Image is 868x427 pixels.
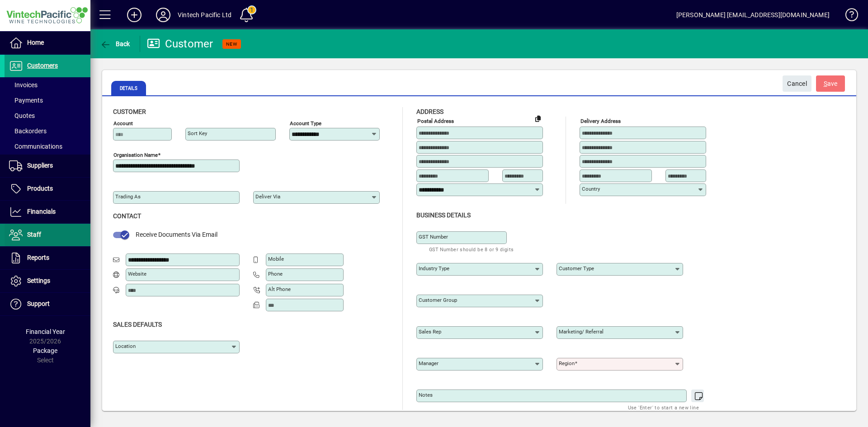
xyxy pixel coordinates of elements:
[9,143,62,150] span: Communications
[559,328,604,335] mat-label: Marketing/ Referral
[9,127,47,135] span: Backorders
[783,75,811,92] button: Cancel
[90,36,140,52] app-page-header-button: Back
[5,108,90,123] a: Quotes
[5,247,90,269] a: Reports
[816,75,845,92] button: Save
[419,328,441,335] mat-label: Sales rep
[113,120,133,127] mat-label: Account
[582,186,600,192] mat-label: Country
[559,360,575,366] mat-label: Region
[5,270,90,292] a: Settings
[416,211,471,219] span: Business details
[268,256,284,262] mat-label: Mobile
[113,108,146,115] span: Customer
[419,360,439,366] mat-label: Manager
[111,81,146,95] span: Details
[27,185,53,192] span: Products
[824,76,838,91] span: ave
[27,277,50,284] span: Settings
[5,139,90,154] a: Communications
[26,328,65,335] span: Financial Year
[268,271,283,277] mat-label: Phone
[5,93,90,108] a: Payments
[824,80,827,87] span: S
[5,155,90,177] a: Suppliers
[147,37,213,51] div: Customer
[113,152,158,158] mat-label: Organisation name
[27,231,41,238] span: Staff
[419,265,449,272] mat-label: Industry type
[5,201,90,223] a: Financials
[5,178,90,200] a: Products
[628,402,699,413] mat-hint: Use 'Enter' to start a new line
[676,8,830,22] div: [PERSON_NAME] [EMAIL_ADDRESS][DOMAIN_NAME]
[419,297,457,303] mat-label: Customer group
[226,41,237,47] span: NEW
[290,120,321,127] mat-label: Account Type
[120,7,149,23] button: Add
[113,212,141,220] span: Contact
[839,2,857,31] a: Knowledge Base
[33,347,57,354] span: Package
[416,108,443,115] span: Address
[787,76,807,91] span: Cancel
[268,286,291,292] mat-label: Alt Phone
[188,130,207,136] mat-label: Sort key
[27,39,44,46] span: Home
[419,234,448,240] mat-label: GST Number
[5,77,90,93] a: Invoices
[9,97,43,104] span: Payments
[5,123,90,139] a: Backorders
[419,392,433,398] mat-label: Notes
[9,112,35,119] span: Quotes
[5,32,90,54] a: Home
[113,321,162,328] span: Sales defaults
[178,8,231,22] div: Vintech Pacific Ltd
[128,271,146,277] mat-label: Website
[27,208,56,215] span: Financials
[27,300,50,307] span: Support
[429,244,514,254] mat-hint: GST Number should be 8 or 9 digits
[531,111,545,126] button: Copy to Delivery address
[115,343,136,349] mat-label: Location
[27,62,58,69] span: Customers
[255,193,280,200] mat-label: Deliver via
[9,81,38,89] span: Invoices
[149,7,178,23] button: Profile
[136,231,217,238] span: Receive Documents Via Email
[27,162,53,169] span: Suppliers
[5,293,90,315] a: Support
[100,40,130,47] span: Back
[115,193,141,200] mat-label: Trading as
[27,254,49,261] span: Reports
[559,265,594,272] mat-label: Customer type
[5,224,90,246] a: Staff
[98,36,132,52] button: Back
